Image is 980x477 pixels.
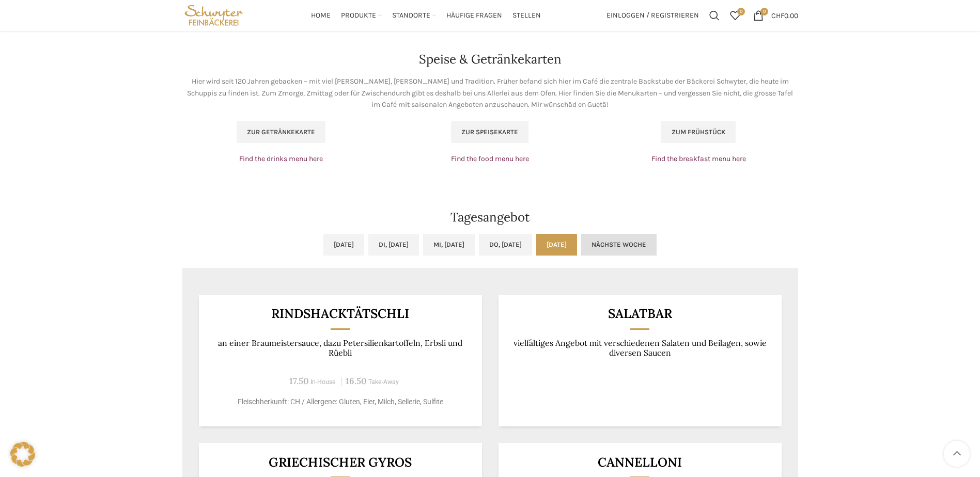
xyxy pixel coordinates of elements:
bdi: 0.00 [771,11,798,20]
a: Mi, [DATE] [423,234,475,256]
a: Zum Frühstück [661,121,736,143]
span: Stellen [512,11,541,21]
h3: Salatbar [511,307,769,320]
span: 16.50 [346,375,366,387]
a: 0 [725,5,745,26]
h3: Rindshacktätschli [211,307,469,320]
span: Produkte [341,11,376,21]
a: Do, [DATE] [479,234,532,256]
h3: Cannelloni [511,456,769,469]
h3: Griechischer Gyros [211,456,469,469]
a: Nächste Woche [581,234,657,256]
span: Häufige Fragen [446,11,502,21]
p: Hier wird seit 120 Jahren gebacken – mit viel [PERSON_NAME], [PERSON_NAME] und Tradition. Früher ... [182,76,798,110]
span: Einloggen / Registrieren [606,12,699,19]
a: Find the breakfast menu here [651,154,746,163]
span: Zum Frühstück [672,128,725,136]
span: Standorte [392,11,430,21]
span: Zur Speisekarte [461,128,518,136]
a: [DATE] [536,234,577,256]
span: Take-Away [368,378,399,386]
h2: Speise & Getränkekarten [182,53,798,66]
a: Suchen [704,5,725,26]
a: Site logo [182,10,246,19]
a: Häufige Fragen [446,5,502,26]
a: Find the drinks menu here [239,154,323,163]
a: Find the food menu here [451,154,529,163]
span: In-House [310,378,336,386]
div: Main navigation [251,5,601,26]
a: Produkte [341,5,382,26]
span: CHF [771,11,784,20]
h2: Tagesangebot [182,211,798,224]
a: Zur Speisekarte [451,121,528,143]
span: 17.50 [289,375,308,387]
a: Standorte [392,5,436,26]
a: Stellen [512,5,541,26]
span: Home [311,11,331,21]
span: 0 [737,8,745,15]
p: an einer Braumeistersauce, dazu Petersilienkartoffeln, Erbsli und Rüebli [211,338,469,358]
a: [DATE] [323,234,364,256]
a: Scroll to top button [944,441,970,467]
a: Einloggen / Registrieren [601,5,704,26]
span: 0 [760,8,768,15]
div: Meine Wunschliste [725,5,745,26]
a: Zur Getränkekarte [237,121,325,143]
p: vielfältiges Angebot mit verschiedenen Salaten und Beilagen, sowie diversen Saucen [511,338,769,358]
span: Zur Getränkekarte [247,128,315,136]
a: Di, [DATE] [368,234,419,256]
p: Fleischherkunft: CH / Allergene: Gluten, Eier, Milch, Sellerie, Sulfite [211,396,469,407]
a: Home [311,5,331,26]
a: 0 CHF0.00 [748,5,803,26]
